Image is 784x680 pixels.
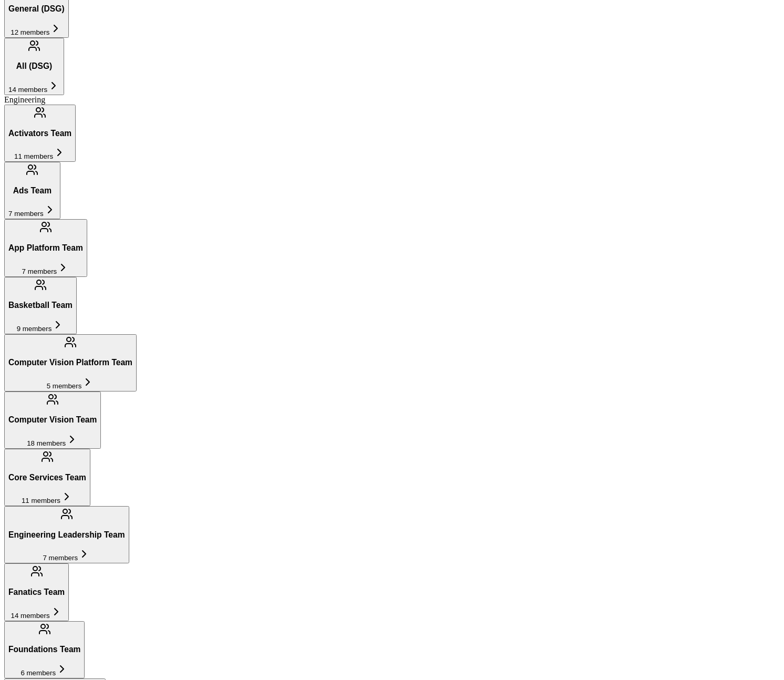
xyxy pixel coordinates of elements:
[8,473,86,482] h3: Core Services Team
[8,530,125,540] h3: Engineering Leadership Team
[8,243,83,253] h3: App Platform Team
[20,669,56,677] span: 6 members
[4,621,85,678] button: Foundations Team6 members
[22,497,60,504] span: 11 members
[8,588,65,597] h3: Fanatics Team
[4,391,101,449] button: Computer Vision Team18 members
[47,382,82,390] span: 5 members
[4,563,69,621] button: Fanatics Team14 members
[14,152,53,160] span: 11 members
[11,28,49,36] span: 12 members
[4,162,60,219] button: Ads Team7 members
[8,415,97,425] h3: Computer Vision Team
[8,86,47,94] span: 14 members
[8,129,71,138] h3: Activators Team
[8,645,80,654] h3: Foundations Team
[27,439,66,447] span: 18 members
[17,325,52,333] span: 9 members
[4,38,64,95] button: All (DSG)14 members
[8,358,132,367] h3: Computer Vision Platform Team
[4,219,87,276] button: App Platform Team7 members
[4,95,45,104] span: Engineering
[8,4,65,14] h3: General (DSG)
[4,105,76,162] button: Activators Team11 members
[8,301,73,310] h3: Basketball Team
[8,210,44,218] span: 7 members
[22,267,57,275] span: 7 members
[11,612,50,620] span: 14 members
[43,554,78,562] span: 7 members
[4,277,77,334] button: Basketball Team9 members
[4,449,90,506] button: Core Services Team11 members
[4,506,129,563] button: Engineering Leadership Team7 members
[8,61,60,71] h3: All (DSG)
[4,334,137,391] button: Computer Vision Platform Team5 members
[8,186,56,195] h3: Ads Team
